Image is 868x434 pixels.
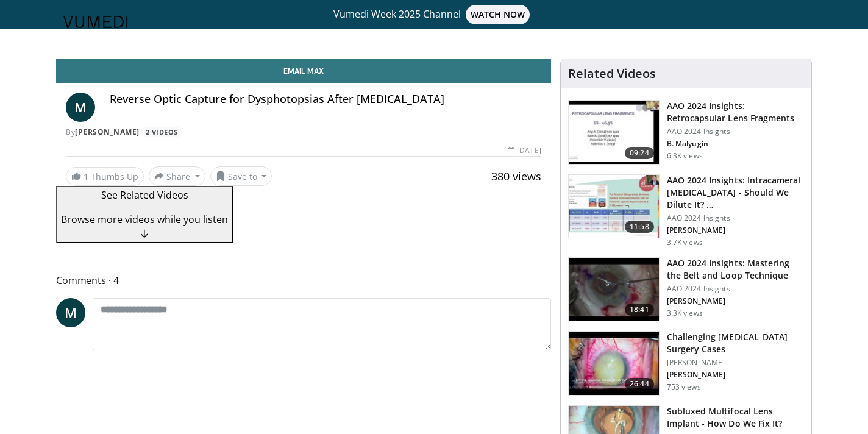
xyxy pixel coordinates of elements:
[667,331,804,355] h3: Challenging [MEDICAL_DATA] Surgery Cases
[667,382,701,392] p: 753 views
[667,213,804,223] p: AAO 2024 Insights
[141,127,182,137] a: 2 Videos
[66,167,144,186] a: 1 Thumbs Up
[569,101,659,164] img: 01f52a5c-6a53-4eb2-8a1d-dad0d168ea80.150x105_q85_crop-smart_upscale.jpg
[625,221,654,233] span: 11:58
[667,151,703,161] p: 6.3K views
[667,308,703,318] p: 3.3K views
[569,332,659,395] img: 05a6f048-9eed-46a7-93e1-844e43fc910c.150x105_q85_crop-smart_upscale.jpg
[667,226,804,235] p: Steve Arshinoff
[625,147,654,159] span: 09:24
[84,171,88,182] span: 1
[569,175,659,238] img: de733f49-b136-4bdc-9e00-4021288efeb7.150x105_q85_crop-smart_upscale.jpg
[625,304,654,316] span: 18:41
[56,186,233,243] button: See Related Videos Browse more videos while you listen
[667,174,804,211] h3: AAO 2024 Insights: Intracameral Moxifloxacin - Should We Dilute It? How much?
[569,258,659,321] img: 22a3a3a3-03de-4b31-bd81-a17540334f4a.150x105_q85_crop-smart_upscale.jpg
[568,100,804,165] a: 09:24 AAO 2024 Insights: Retrocapsular Lens Fragments AAO 2024 Insights B. Malyugin 6.3K views
[667,296,804,306] p: Cathleen Mccabe
[210,166,272,186] button: Save to
[667,284,804,294] p: AAO 2024 Insights
[568,331,804,396] a: 26:44 Challenging [MEDICAL_DATA] Surgery Cases [PERSON_NAME] [PERSON_NAME] 753 views
[667,127,804,137] p: AAO 2024 Insights
[625,378,654,390] span: 26:44
[508,145,541,156] div: [DATE]
[667,358,804,368] p: [PERSON_NAME]
[667,405,804,430] h3: Subluxed Multifocal Lens Implant - How Do We Fix It?
[667,139,804,149] p: Boris Malyugin
[149,166,205,186] button: Share
[56,59,551,83] a: Email Max
[667,370,804,380] p: Ramesh Ayyala
[110,93,541,106] h4: Reverse Optic Capture for Dysphotopsias After [MEDICAL_DATA]
[61,188,228,202] p: See Related Videos
[568,257,804,322] a: 18:41 AAO 2024 Insights: Mastering the Belt and Loop Technique AAO 2024 Insights [PERSON_NAME] 3....
[667,257,804,282] h3: AAO 2024 Insights: Mastering the Belt and Loop Technique
[568,174,804,247] a: 11:58 AAO 2024 Insights: Intracameral [MEDICAL_DATA] - Should We Dilute It? … AAO 2024 Insights [...
[568,66,656,81] h4: Related Videos
[66,127,541,138] div: By
[667,238,703,247] p: 3.7K views
[61,213,228,226] span: Browse more videos while you listen
[56,272,551,288] span: Comments 4
[56,298,85,327] a: M
[63,16,128,28] img: VuMedi Logo
[491,169,541,183] span: 380 views
[667,100,804,124] h3: AAO 2024 Insights: Retrocapsular Lens Fragments
[75,127,140,137] a: [PERSON_NAME]
[66,93,95,122] a: M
